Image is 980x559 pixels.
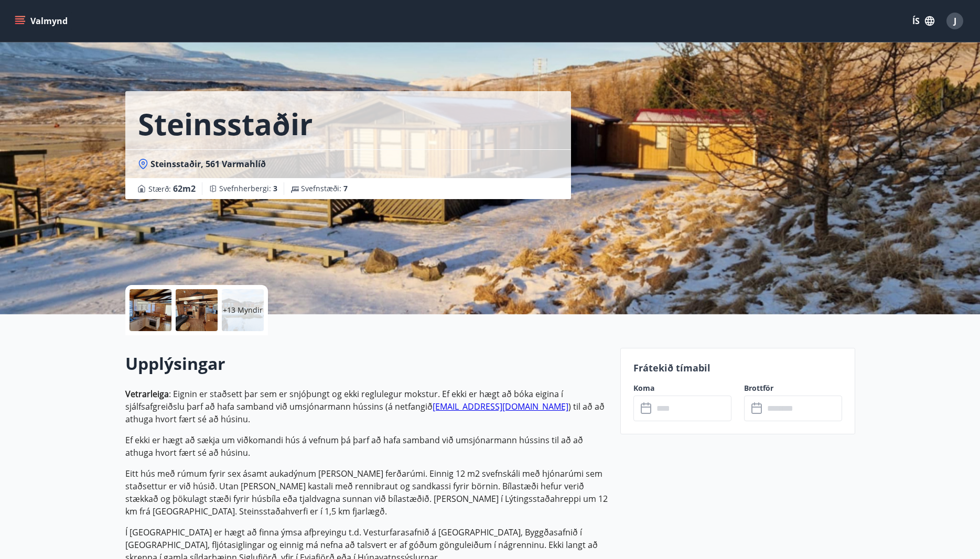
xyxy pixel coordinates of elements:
[433,401,568,412] a: [EMAIL_ADDRESS][DOMAIN_NAME]
[942,8,967,34] button: J
[125,467,608,518] p: Eitt hús með rúmum fyrir sex ásamt aukadýnum [PERSON_NAME] ferðarúmi. Einnig 12 m2 svefnskáli með...
[125,352,608,375] h2: Upplýsingar
[138,104,313,144] h1: Steinsstaðir
[150,158,266,170] span: Steinsstaðir, 561 Varmahlíð
[173,183,196,194] span: 62 m2
[223,305,263,315] p: +13 Myndir
[343,183,348,193] span: 7
[744,383,842,393] label: Brottför
[125,388,169,400] strong: Vetrarleiga
[954,15,956,27] span: J
[125,434,608,459] p: Ef ekki er hægt að sækja um viðkomandi hús á vefnum þá þarf að hafa samband við umsjónarmann húss...
[125,388,608,425] p: : Eignin er staðsett þar sem er snjóþungt og ekki reglulegur mokstur. Ef ekki er hægt að bóka eig...
[13,12,72,30] button: menu
[633,383,731,393] label: Koma
[301,183,348,194] span: Svefnstæði :
[633,361,842,375] p: Frátekið tímabil
[148,182,196,195] span: Stærð :
[907,12,940,30] button: ÍS
[219,183,277,194] span: Svefnherbergi :
[273,183,277,193] span: 3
